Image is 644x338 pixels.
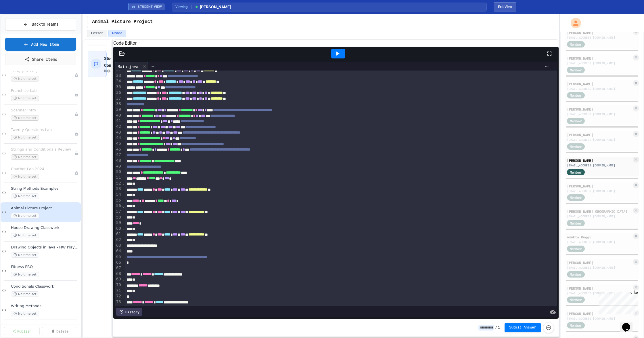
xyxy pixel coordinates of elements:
div: 48 [115,158,122,164]
span: Member [570,297,582,302]
div: 38 [115,101,122,107]
div: Unpublished [74,112,78,116]
span: Twenty Questions Lab [11,128,74,132]
div: My Account [565,16,582,30]
div: [EMAIL_ADDRESS][DOMAIN_NAME] [567,291,632,295]
span: Fitness FRQ [11,265,80,269]
div: 54 [115,192,122,198]
div: [EMAIL_ADDRESS][DOMAIN_NAME] [567,214,632,219]
div: 46 [115,147,122,152]
span: Member [570,67,582,73]
span: No time set [11,233,39,238]
div: 63 [115,243,122,248]
div: 42 [115,124,122,130]
button: Lesson [87,30,107,37]
span: Member [570,170,582,175]
div: 71 [115,288,122,294]
div: 44 [115,135,122,141]
div: Unpublished [74,171,78,175]
div: [PERSON_NAME] [567,311,632,316]
span: No time set [11,291,39,297]
span: Drawing Objects in Java - HW Playposit Code [11,245,80,250]
div: [EMAIL_ADDRESS][DOMAIN_NAME] [567,112,632,116]
button: Grade [108,30,126,37]
div: [PERSON_NAME][GEOGRAPHIC_DATA] [567,209,632,214]
div: 52 [115,181,122,186]
div: 59 [115,220,122,226]
h6: Code Editor [113,40,559,47]
span: SongQuiz FRQ [11,69,74,74]
span: No time set [11,135,39,140]
span: Viewing [175,4,192,10]
div: 35 [115,84,122,90]
div: 55 [115,198,122,203]
span: [PERSON_NAME] [108,69,135,73]
div: [EMAIL_ADDRESS][DOMAIN_NAME] [567,265,632,270]
div: 66 [115,260,122,265]
span: No time set [11,252,39,258]
span: 1 [498,325,500,330]
span: Fold line [122,277,125,282]
div: [PERSON_NAME] [567,183,632,189]
div: 70 [115,282,122,288]
span: Member [570,195,582,200]
span: Member [570,272,582,277]
span: Member [570,93,582,98]
div: 39 [115,107,122,113]
div: 50 [115,169,122,175]
div: 51 [115,175,122,181]
div: 34 [115,78,122,84]
div: 65 [115,254,122,260]
div: Chat with us now!Close [2,2,40,37]
button: Back to Teams [5,18,76,31]
span: Animal Picture Project [11,206,80,211]
div: [PERSON_NAME] [567,132,632,137]
span: Student Comments [104,56,124,68]
div: 67 [115,265,122,271]
div: 68 [115,271,122,277]
div: [EMAIL_ADDRESS][DOMAIN_NAME] [567,240,632,244]
button: Submit Answer [505,323,541,332]
span: Member [570,42,582,47]
div: Unpublished [74,151,78,155]
div: [EMAIL_ADDRESS][DOMAIN_NAME] [567,138,632,142]
iframe: chat widget [596,290,638,314]
div: for [104,69,135,73]
span: No time set [11,272,39,277]
div: [PERSON_NAME] [567,81,632,86]
span: No time set [11,76,39,81]
div: 37 [115,96,122,101]
span: Member [570,144,582,149]
span: No time set [11,193,39,199]
div: 62 [115,237,122,243]
div: 74 [115,305,122,311]
div: 53 [115,186,122,192]
div: 64 [115,248,122,254]
div: Unpublished [74,93,78,97]
div: 40 [115,113,122,118]
div: Main.java [115,63,141,69]
span: Writing Methods [11,304,80,309]
div: Amukta Duggi [567,234,632,240]
span: Member [570,246,582,251]
div: 49 [115,164,122,169]
span: / [495,325,497,330]
span: Member [570,118,582,124]
span: Animal Picture Project [92,18,153,25]
div: [PERSON_NAME] [567,30,632,35]
div: [EMAIL_ADDRESS][DOMAIN_NAME] [567,316,632,321]
span: Back to Teams [32,21,58,27]
div: 73 [115,299,122,305]
span: No time set [11,96,39,101]
div: Unpublished [74,132,78,136]
div: 57 [115,209,122,214]
button: Exit student view [494,2,516,12]
span: Franchise Lab [11,88,74,93]
div: 33 [115,73,122,79]
a: Share Items [5,53,76,65]
span: Conditionals Classwork [11,284,80,289]
span: No time set [11,174,39,179]
div: [EMAIL_ADDRESS][DOMAIN_NAME] [567,87,632,91]
div: [PERSON_NAME] [567,107,632,112]
div: [EMAIL_ADDRESS][DOMAIN_NAME] [567,189,632,193]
